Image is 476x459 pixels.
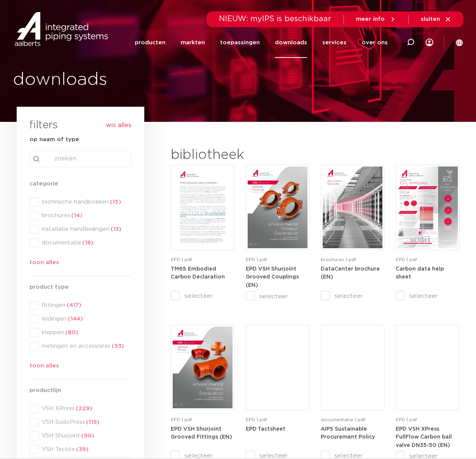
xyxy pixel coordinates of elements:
span: EPD | pdf [246,257,267,262]
span: sluiten [421,16,440,22]
h3: filters [30,117,58,135]
a: Carbon data help sheet [396,266,444,280]
a: EPD factsheet [246,426,286,432]
span: EPD | pdf [171,417,192,422]
a: markten [181,27,205,58]
h1: downloads [13,68,234,92]
a: sluiten [421,16,451,23]
span: EPD | pdf [396,417,417,422]
a: meer info [356,16,396,23]
div: my IPS [426,27,433,58]
img: VSH-XPress-Carbon-BallValveDN35-50_A4EPD_5011435-_2024_1.0_EN-pdf.jpg [398,327,457,408]
h2: bibliotheek [171,146,306,164]
a: AIPS Sustainable Procurement Policy [321,426,375,440]
nav: Menu [135,27,388,58]
img: NL-Carbon-data-help-sheet-pdf.jpg [398,166,457,248]
a: DataCenter brochure (EN) [321,266,380,280]
a: EPD VSH XPress FullFlow Carbon ball valve DN35-50 (EN) [396,426,452,448]
a: services [322,27,346,58]
img: VSH-Shurjoint-Grooved-Couplings_A4EPD_5011512_EN-pdf.jpg [248,166,307,248]
a: downloads [275,27,307,58]
a: producten [135,27,165,58]
span: documentatie | pdf [321,417,365,422]
strong: op naam of type [30,137,79,142]
span: meer info [356,16,385,22]
img: DataCenter_A4Brochure-5011610-2025_1.0_Pegler-UK-pdf.jpg [323,166,382,248]
label: selecteer [321,291,384,300]
img: Aips-EPD-A4Factsheet_NL-pdf.jpg [248,327,307,408]
img: TM65-Embodied-Carbon-Declaration-pdf.jpg [173,166,233,248]
img: Aips_A4Sustainable-Procurement-Policy_5011446_EN-pdf.jpg [323,327,382,408]
span: EPD | pdf [246,417,267,422]
label: selecteer [396,291,459,300]
a: over ons [362,27,388,58]
span: EPD | pdf [171,257,192,262]
a: EPD VSH Shurjoint Grooved Fittings (EN) [171,426,232,440]
a: TM65 Embodied Carbon Declaration [171,266,225,280]
a: EPD VSH Shurjoint Grooved Couplings (EN) [246,266,299,288]
span: EPD | pdf [396,257,417,262]
label: selecteer [246,292,309,301]
a: toepassingen [220,27,260,58]
span: brochures | pdf [321,257,356,262]
img: VSH-Shurjoint-Grooved-Fittings_A4EPD_5011523_EN-pdf.jpg [173,327,233,408]
label: selecteer [171,291,234,300]
span: NIEUW: myIPS is beschikbaar [219,15,331,23]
